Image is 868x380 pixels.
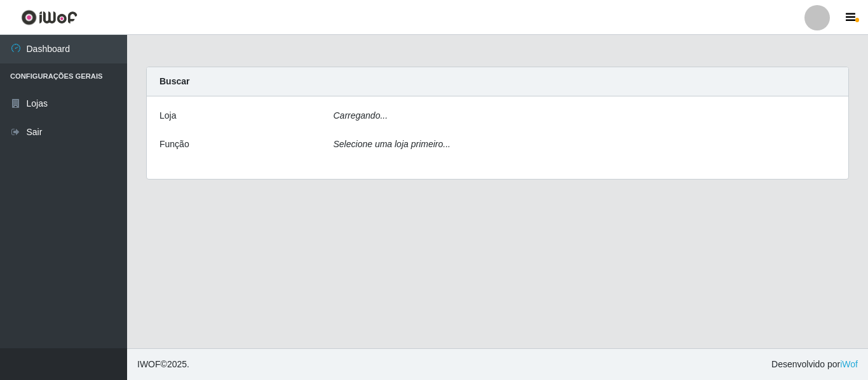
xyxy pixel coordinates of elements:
[771,358,858,371] span: Desenvolvido por
[137,358,189,371] span: © 2025 .
[159,138,189,151] label: Função
[334,110,388,121] i: Carregando...
[840,359,858,369] a: iWof
[21,10,78,25] img: CoreUI Logo
[159,109,176,122] label: Loja
[137,359,161,369] span: IWOF
[334,139,451,149] i: Selecione uma loja primeiro...
[159,76,189,86] strong: Buscar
